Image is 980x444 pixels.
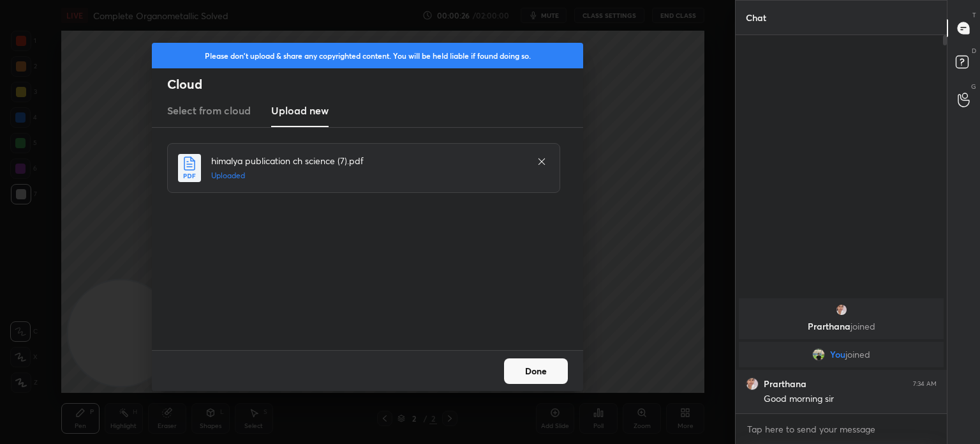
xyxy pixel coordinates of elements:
[972,10,976,20] p: T
[764,378,806,390] h6: Prarthana
[167,76,583,93] h2: Cloud
[504,358,568,384] button: Done
[971,82,976,91] p: G
[152,43,583,68] div: Please don't upload & share any copyrighted content. You will be held liable if found doing so.
[764,393,937,406] div: Good morning sir
[835,303,848,316] img: 74387b3f5c394bb1b2528a0187cf8faa.jpg
[211,170,524,181] h5: Uploaded
[845,349,870,360] span: joined
[746,378,759,390] img: 74387b3f5c394bb1b2528a0187cf8faa.jpg
[736,296,947,413] div: grid
[850,320,875,332] span: joined
[746,321,936,332] p: Prarthana
[271,103,329,118] h3: Upload new
[211,154,524,167] h4: himalya publication ch science (7).pdf
[812,348,825,361] img: 2782fdca8abe4be7a832ca4e3fcd32a4.jpg
[830,349,845,360] span: You
[972,46,976,56] p: D
[913,380,937,388] div: 7:34 AM
[736,1,776,34] p: Chat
